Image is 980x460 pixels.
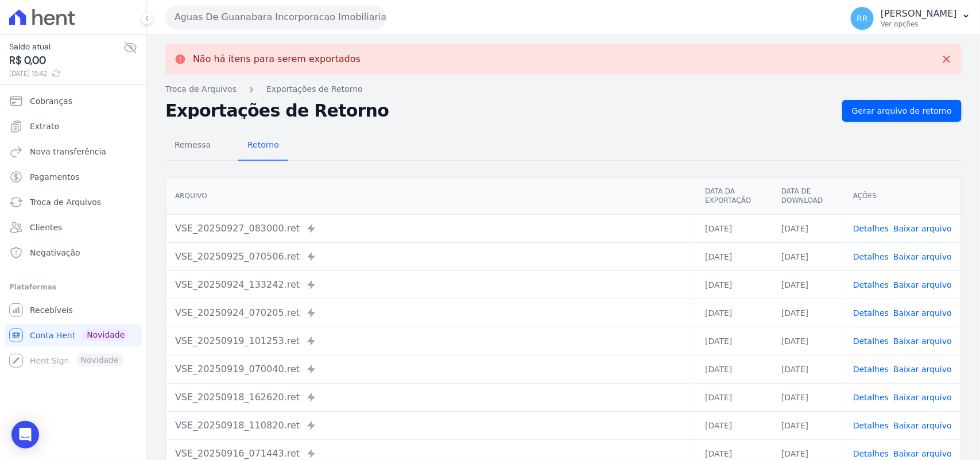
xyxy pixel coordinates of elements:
[893,421,952,430] a: Baixar arquivo
[30,330,75,341] span: Conta Hent
[165,83,237,95] a: Troca de Arquivos
[772,214,844,242] td: [DATE]
[168,133,218,156] span: Remessa
[175,419,687,432] div: VSE_20250918_110820.ret
[696,411,772,439] td: [DATE]
[30,146,106,157] span: Nova transferência
[5,324,142,347] a: Conta Hent Novidade
[844,177,961,215] th: Ações
[842,2,980,34] button: RR [PERSON_NAME] Ver opções
[853,280,889,289] a: Detalhes
[893,365,952,374] a: Baixar arquivo
[772,177,844,215] th: Data de Download
[696,214,772,242] td: [DATE]
[893,224,952,233] a: Baixar arquivo
[772,411,844,439] td: [DATE]
[30,95,72,107] span: Cobranças
[696,327,772,355] td: [DATE]
[166,177,696,215] th: Arquivo
[175,362,687,376] div: VSE_20250919_070040.ret
[30,121,59,132] span: Extrato
[893,337,952,346] a: Baixar arquivo
[853,224,889,233] a: Detalhes
[238,131,288,161] a: Retorno
[165,131,220,161] a: Remessa
[772,383,844,411] td: [DATE]
[175,334,687,348] div: VSE_20250919_101253.ret
[165,83,962,95] nav: Breadcrumb
[175,306,687,320] div: VSE_20250924_070205.ret
[175,222,687,235] div: VSE_20250927_083000.ret
[175,250,687,264] div: VSE_20250925_070506.ret
[5,90,142,113] a: Cobranças
[5,216,142,239] a: Clientes
[853,308,889,318] a: Detalhes
[853,252,889,261] a: Detalhes
[772,299,844,327] td: [DATE]
[893,393,952,402] a: Baixar arquivo
[893,308,952,318] a: Baixar arquivo
[30,222,62,233] span: Clientes
[11,421,39,449] div: Open Intercom Messenger
[893,252,952,261] a: Baixar arquivo
[772,242,844,270] td: [DATE]
[852,105,952,117] span: Gerar arquivo de retorno
[175,391,687,404] div: VSE_20250918_162620.ret
[893,280,952,289] a: Baixar arquivo
[9,90,137,372] nav: Sidebar
[5,191,142,214] a: Troca de Arquivos
[772,355,844,383] td: [DATE]
[9,53,123,68] span: R$ 0,00
[772,270,844,299] td: [DATE]
[30,247,80,258] span: Negativação
[9,280,137,294] div: Plataformas
[193,53,361,65] p: Não há itens para serem exportados
[853,393,889,402] a: Detalhes
[5,115,142,138] a: Extrato
[30,196,101,208] span: Troca de Arquivos
[857,14,867,22] span: RR
[30,304,73,316] span: Recebíveis
[853,365,889,374] a: Detalhes
[9,68,123,79] span: [DATE] 15:42
[5,140,142,163] a: Nova transferência
[696,355,772,383] td: [DATE]
[175,278,687,292] div: VSE_20250924_133242.ret
[165,103,833,119] h2: Exportações de Retorno
[881,8,957,20] p: [PERSON_NAME]
[5,299,142,322] a: Recebíveis
[842,100,962,122] a: Gerar arquivo de retorno
[772,327,844,355] td: [DATE]
[696,242,772,270] td: [DATE]
[9,41,123,53] span: Saldo atual
[5,165,142,188] a: Pagamentos
[853,421,889,430] a: Detalhes
[853,449,889,458] a: Detalhes
[696,383,772,411] td: [DATE]
[696,270,772,299] td: [DATE]
[893,449,952,458] a: Baixar arquivo
[881,20,957,29] p: Ver opções
[5,241,142,264] a: Negativação
[241,133,286,156] span: Retorno
[696,299,772,327] td: [DATE]
[853,337,889,346] a: Detalhes
[165,6,386,29] button: Aguas De Guanabara Incorporacao Imobiliaria SPE LTDA
[30,171,79,183] span: Pagamentos
[696,177,772,215] th: Data da Exportação
[82,328,129,341] span: Novidade
[266,83,363,95] a: Exportações de Retorno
